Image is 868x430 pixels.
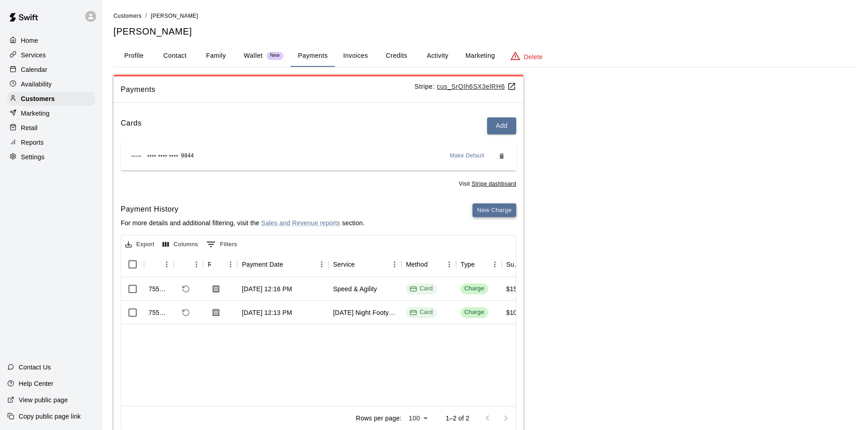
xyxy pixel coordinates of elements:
p: Help Center [19,379,53,388]
button: Menu [190,258,203,271]
span: 9844 [181,152,194,161]
button: Download Receipt [208,304,224,321]
p: For more details and additional filtering, visit the section. [121,218,365,228]
a: Services [7,48,95,62]
button: Marketing [458,45,502,67]
a: cus_SrQIh6SX3elRH6 [437,83,516,90]
a: Marketing [7,106,95,120]
div: Receipt [203,252,237,277]
p: Availability [21,80,52,89]
div: Method [406,252,428,277]
div: Subtotal [506,252,521,277]
span: Payments [121,84,415,96]
p: Customers [21,94,55,103]
div: Type [461,252,475,277]
a: Sales and Revenue reports [261,219,340,227]
button: Sort [428,258,441,271]
h6: Payment History [121,203,365,215]
img: Credit card brand logo [128,152,144,161]
button: Invoices [335,45,376,67]
div: Card [410,308,433,317]
p: Marketing [21,109,50,118]
span: [PERSON_NAME] [151,13,198,19]
button: Select columns [160,238,200,252]
div: Charge [464,284,484,293]
button: Menu [224,258,237,271]
button: Make Default [447,149,488,163]
div: Friday Night Footy : 8-12 Year Olds [333,308,397,317]
button: Remove [494,149,509,163]
span: Make Default [450,152,485,161]
div: 100 [405,412,431,425]
button: Sort [475,258,488,271]
p: Settings [21,152,45,162]
button: Sort [355,258,368,271]
button: Activity [417,45,458,67]
a: Reports [7,136,95,149]
div: 755540 [149,308,169,317]
p: Home [21,36,38,45]
a: Stripe dashboard [472,181,516,187]
p: Delete [524,52,543,61]
span: Refund payment [178,305,194,320]
div: Refund [174,252,203,277]
p: Retail [21,123,38,132]
button: Credits [376,45,417,67]
p: View public page [19,395,68,405]
button: Menu [315,258,329,271]
button: Contact [154,45,195,67]
div: Method [401,252,456,277]
span: Customers [113,13,142,19]
p: Rows per page: [356,414,401,423]
div: Charge [464,308,484,317]
div: Payment Date [237,252,329,277]
div: Service [333,252,355,277]
button: Download Receipt [208,281,224,297]
button: Family [195,45,236,67]
div: $15.00 [506,284,526,293]
button: Export [123,238,157,252]
a: Customers [113,12,142,19]
button: Sort [149,258,161,271]
h5: [PERSON_NAME] [113,25,857,38]
a: Settings [7,150,95,164]
div: Aug 14, 2025, 12:16 PM [242,284,292,293]
p: Calendar [21,65,47,74]
span: Refund payment [178,281,194,297]
p: 1–2 of 2 [446,414,469,423]
button: Add [487,117,516,134]
p: Services [21,51,46,60]
a: Customers [7,92,95,106]
p: Stripe: [415,82,516,91]
div: 755548 [149,284,169,293]
button: Menu [388,258,401,271]
a: Calendar [7,63,95,76]
button: Menu [160,258,174,271]
button: Payments [291,45,335,67]
li: / [145,11,147,20]
a: Home [7,34,95,47]
a: Availability [7,77,95,91]
a: Retail [7,121,95,135]
div: Aug 14, 2025, 12:13 PM [242,308,292,317]
p: Reports [21,138,44,147]
div: Receipt [208,252,211,277]
div: $10.00 [506,308,526,317]
button: Profile [113,45,154,67]
div: Id [144,252,174,277]
h6: Cards [121,117,142,134]
p: Copy public page link [19,412,81,421]
button: Sort [283,258,296,271]
p: Wallet [244,51,263,61]
button: Menu [442,258,456,271]
span: New [267,53,283,59]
